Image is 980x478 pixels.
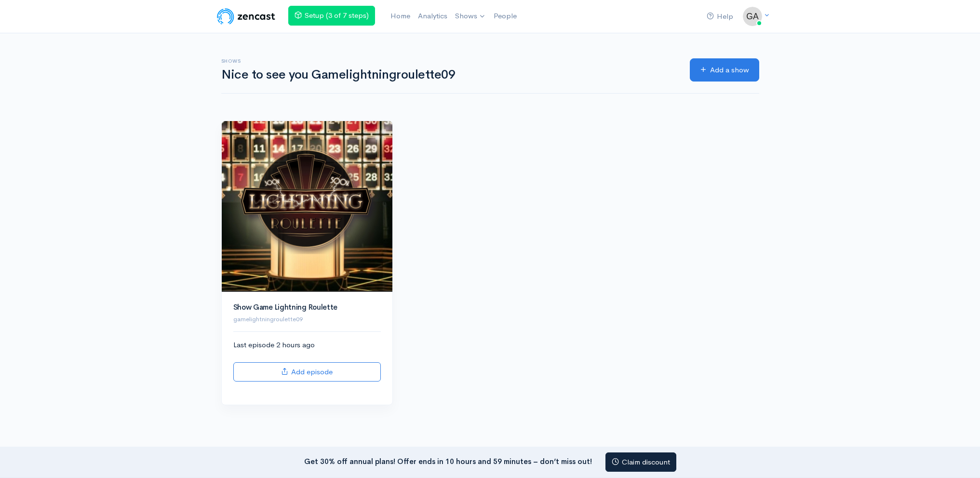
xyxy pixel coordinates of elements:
a: Setup (3 of 7 steps) [288,6,375,26]
a: Shows [451,6,490,27]
a: Help [703,6,737,27]
a: Home [387,6,414,27]
p: gamelightningroulette09 [233,314,381,324]
a: Add episode [233,362,381,382]
a: Claim discount [605,452,676,472]
h6: Shows [221,58,678,64]
a: Show Game Lightning Roulette [233,302,338,312]
strong: Get 30% off annual plans! Offer ends in 10 hours and 59 minutes – don’t miss out! [304,456,592,465]
img: ZenCast Logo [215,7,277,26]
a: People [490,6,521,27]
a: Analytics [414,6,451,27]
h1: Nice to see you Gamelightningroulette09 [221,68,678,82]
img: ... [743,7,762,26]
a: Add a show [690,58,759,82]
div: Last episode 2 hours ago [233,340,381,382]
img: Show Game Lightning Roulette [222,121,392,292]
iframe: gist-messenger-bubble-iframe [947,445,970,468]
